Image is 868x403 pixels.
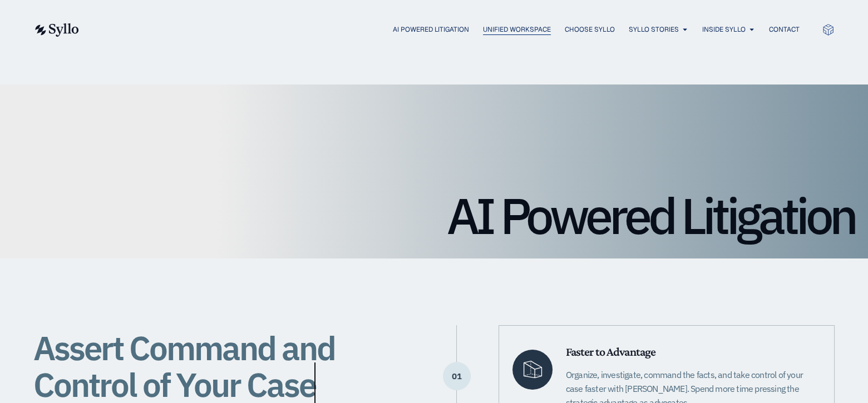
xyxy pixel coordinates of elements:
[393,24,469,34] a: AI Powered Litigation
[443,376,471,377] p: 01
[702,24,746,34] a: Inside Syllo
[769,24,800,34] a: Contact
[566,345,655,359] span: Faster to Advantage
[33,23,79,37] img: syllo
[101,24,800,35] nav: Menu
[629,24,679,34] a: Syllo Stories
[101,24,800,35] div: Menu Toggle
[483,24,551,34] a: Unified Workspace
[13,191,855,241] h1: AI Powered Litigation
[565,24,615,34] a: Choose Syllo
